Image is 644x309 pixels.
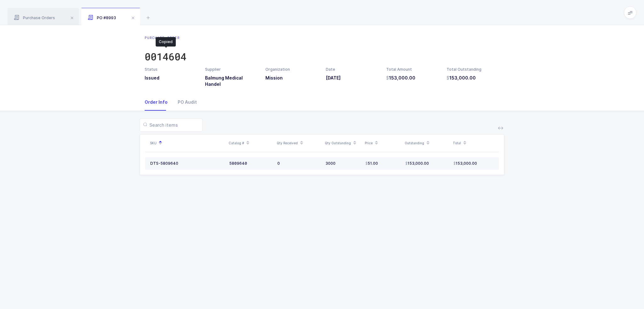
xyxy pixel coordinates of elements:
div: Qty Outstanding [325,138,361,148]
h3: Issued [145,75,197,81]
div: Total Amount [386,67,439,72]
span: Purchase Orders [14,15,55,20]
div: Outstanding [405,138,449,148]
div: 3000 [325,161,360,166]
input: Search items [140,119,203,132]
div: PO Audit [173,94,197,111]
div: SKU [150,138,225,148]
div: Qty Received [277,138,321,148]
div: Catalog # [229,138,273,148]
div: Organization [265,67,318,72]
div: 5809640 [229,161,272,166]
div: Price [365,138,401,148]
div: DTS-5809640 [150,161,178,166]
div: Total Outstanding [447,67,499,72]
div: Order Info [145,94,173,111]
span: 153,000.00 [453,161,477,166]
div: 0 [277,161,320,166]
span: 153,000.00 [405,161,429,166]
span: 153,000.00 [447,75,476,81]
h3: Balmung Medical Handel [205,75,258,87]
span: 153,000.00 [386,75,415,81]
h3: Mission [265,75,318,81]
h3: [DATE] [326,75,379,81]
div: Supplier [205,67,258,72]
div: Date [326,67,379,72]
span: PO #8993 [88,15,116,20]
div: Purchase Order [145,35,186,40]
div: Status [145,67,197,72]
div: Copied [156,37,176,47]
div: Total [453,138,497,148]
span: 51.00 [365,161,378,166]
